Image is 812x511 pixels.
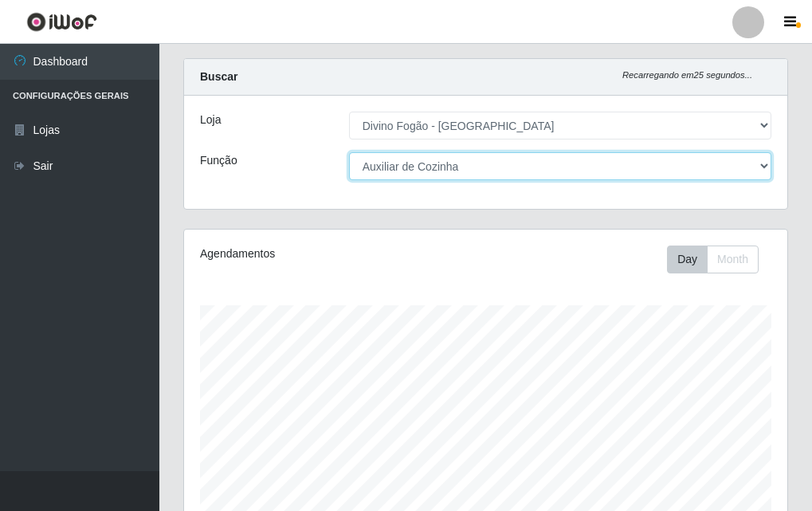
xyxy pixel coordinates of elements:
img: CoreUI Logo [26,12,97,32]
label: Função [200,152,237,169]
div: Toolbar with button groups [667,246,771,273]
button: Month [707,246,759,273]
button: Day [667,246,708,273]
strong: Buscar [200,70,237,83]
div: Agendamentos [200,246,424,262]
label: Loja [200,112,221,128]
div: First group [667,246,759,273]
i: Recarregando em 25 segundos... [622,70,752,80]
